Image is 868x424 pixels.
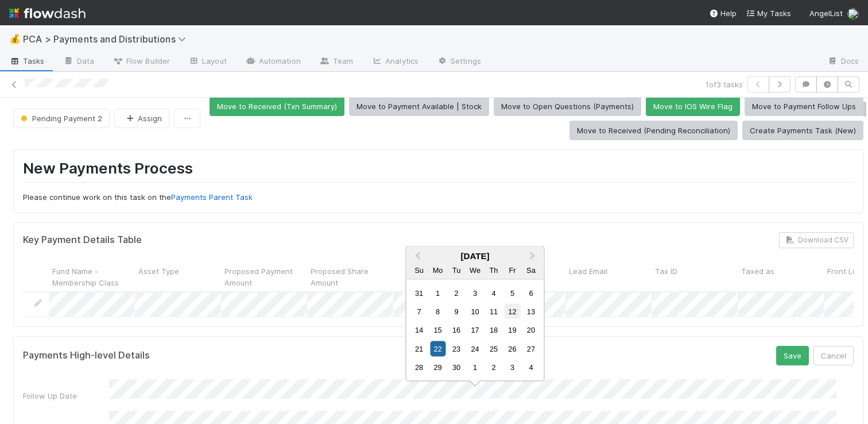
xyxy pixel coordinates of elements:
button: Move to IOS Wire Flag [646,97,740,116]
div: Choose Friday, September 12th, 2025 [505,304,520,319]
h1: New Payments Process [23,159,854,183]
a: Layout [179,53,236,71]
div: Follow Up Date [23,390,109,402]
div: Choose Friday, October 3rd, 2025 [505,360,520,375]
div: Proposed Payment Amount [221,262,307,291]
div: Month September, 2025 [410,283,540,376]
button: Previous Month [408,248,426,266]
div: Choose Wednesday, October 1st, 2025 [467,360,483,375]
button: Save [776,346,809,365]
div: Choose Sunday, August 31st, 2025 [412,285,427,300]
div: Choose Monday, September 8th, 2025 [430,304,445,319]
button: Download CSV [779,232,854,248]
a: Team [310,53,362,71]
a: Docs [818,53,868,71]
div: Choose Friday, September 19th, 2025 [505,322,520,338]
div: Sunday [412,262,427,277]
div: Fund Name - Membership Class [49,262,135,291]
span: Tasks [9,55,45,67]
div: Choose Monday, September 29th, 2025 [430,360,445,375]
div: Choose Saturday, September 20th, 2025 [523,322,538,338]
a: Analytics [362,53,428,71]
div: Choose Thursday, September 18th, 2025 [486,322,501,338]
div: Choose Sunday, September 21st, 2025 [412,341,427,356]
div: Choose Saturday, September 13th, 2025 [523,304,538,319]
div: Choose Monday, September 1st, 2025 [430,285,445,300]
a: Payments Parent Task [171,192,253,202]
div: Choose Sunday, September 14th, 2025 [412,322,427,338]
button: Cancel [813,346,854,365]
div: Choose Wednesday, September 10th, 2025 [467,304,483,319]
a: Settings [428,53,490,71]
a: Flow Builder [103,53,179,71]
span: 1 of 3 tasks [706,79,743,90]
div: Choose Tuesday, September 2nd, 2025 [448,285,464,300]
div: Choose Friday, September 5th, 2025 [505,285,520,300]
a: My Tasks [746,7,791,19]
div: Choose Monday, September 15th, 2025 [430,322,445,338]
div: Monday [430,262,445,277]
div: Lead Email [565,262,652,291]
div: Choose Wednesday, September 17th, 2025 [467,322,483,338]
a: Automation [236,53,310,71]
div: Choose Wednesday, September 24th, 2025 [467,341,483,356]
div: Choose Thursday, September 11th, 2025 [486,304,501,319]
div: Saturday [523,262,538,277]
div: Choose Saturday, September 27th, 2025 [523,341,538,356]
div: Help [709,7,737,19]
button: Move to Payment Follow Ups [745,97,863,116]
div: Tuesday [448,262,464,277]
div: Choose Wednesday, September 3rd, 2025 [467,285,483,300]
span: Pending Payment 2 [18,114,102,123]
div: Choose Date [406,246,545,381]
div: Choose Thursday, October 2nd, 2025 [486,360,501,375]
div: Choose Tuesday, September 9th, 2025 [448,304,464,319]
div: [DATE] [406,251,544,261]
button: Move to Received (Txn Summary) [210,97,344,116]
img: avatar_e7d5656d-bda2-4d83-89d6-b6f9721f96bd.png [847,8,859,20]
h5: Key Payment Details Table [23,234,142,246]
div: Choose Sunday, September 7th, 2025 [412,304,427,319]
span: 💰 [9,34,21,44]
div: Choose Thursday, September 4th, 2025 [486,285,501,300]
h5: Payments High-level Details [23,350,150,361]
button: Move to Received (Pending Reconciliation) [569,121,738,140]
div: Choose Tuesday, September 16th, 2025 [448,322,464,338]
div: Wednesday [467,262,483,277]
div: Quantity of Shares [393,262,479,291]
button: Move to Open Questions (Payments) [494,97,641,116]
div: Taxed as [738,262,824,291]
div: Choose Friday, September 26th, 2025 [505,341,520,356]
div: Asset Type [135,262,221,291]
div: Choose Sunday, September 28th, 2025 [412,360,427,375]
button: Next Month [525,248,543,266]
div: Choose Saturday, September 6th, 2025 [523,285,538,300]
div: Choose Tuesday, September 30th, 2025 [448,360,464,375]
div: Choose Monday, September 22nd, 2025 [430,341,445,356]
a: Data [54,53,103,71]
button: Create Payments Task (New) [742,121,863,140]
button: Pending Payment 2 [13,109,110,128]
div: Choose Thursday, September 25th, 2025 [486,341,501,356]
div: Choose Tuesday, September 23rd, 2025 [448,341,464,356]
div: Tax ID [652,262,738,291]
div: Friday [505,262,520,277]
div: Proposed Share Amount [307,262,393,291]
span: Flow Builder [113,55,170,67]
button: Move to Payment Available | Stock [349,97,489,116]
p: Please continue work on this task on the [23,192,854,203]
div: Choose Saturday, October 4th, 2025 [523,360,538,375]
span: My Tasks [746,9,791,18]
button: Assign [114,109,169,128]
span: AngelList [809,9,843,18]
img: logo-inverted-e16ddd16eac7371096b0.svg [9,3,86,23]
div: Thursday [486,262,501,277]
span: PCA > Payments and Distributions [23,33,192,45]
